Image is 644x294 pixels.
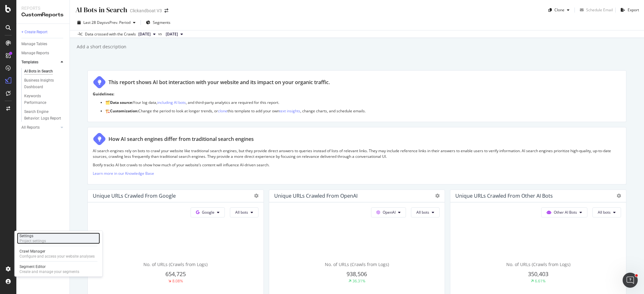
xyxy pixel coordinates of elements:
div: Manage Tables [21,41,47,47]
span: All bots [598,210,611,215]
span: 654,725 [165,270,186,278]
div: Unique URLs Crawled from OpenAI [274,193,358,199]
strong: Data source: [110,100,133,105]
button: Other AI Bots [541,207,587,217]
span: OpenAI [383,210,396,215]
div: Templates [21,59,38,66]
div: 6.61% [535,278,546,284]
div: Reports [21,5,64,11]
a: AI Bots in Search [24,68,65,75]
button: All bots [411,207,440,217]
div: AI Bots in Search [75,5,127,15]
button: All bots [592,207,621,217]
div: Data crossed with the Crawls [85,31,136,37]
div: Manage Reports [21,50,49,56]
button: [DATE] [136,30,158,38]
button: All bots [230,207,258,217]
span: Other AI Bots [554,210,577,215]
div: Create and manage your segments [19,269,79,274]
span: 2025 Jul. 13th [166,31,178,37]
a: Crawl ManagerConfigure and access your website analyses [17,248,100,259]
div: 36.31% [353,278,365,284]
div: Business Insights Dashboard [24,77,60,90]
a: Search Engine Behavior: Logs Report [24,109,65,122]
button: Segments [143,18,173,28]
div: arrow-right-arrow-left [164,8,168,13]
button: Schedule Email [577,5,613,15]
span: 938,506 [347,270,367,278]
div: Unique URLs Crawled from Google [93,193,176,199]
iframe: Intercom live chat [623,273,638,288]
div: AI Bots in Search [24,68,53,75]
span: 350,403 [528,270,548,278]
a: Templates [21,59,59,66]
div: Settings [19,233,46,238]
div: Segment Editor [19,264,79,269]
button: Google [191,207,225,217]
p: Botify tracks AI bot crawls to show how much of your website’s content will influence AI-driven s... [93,162,621,168]
p: 🗂️ Your log data, , and third-party analytics are required for this report. [105,100,621,105]
a: SettingsProject settings [17,233,100,244]
span: Last 28 Days [83,20,106,25]
span: vs Prev. Period [106,20,130,25]
a: Segment EditorCreate and manage your segments [17,264,100,275]
div: Clone [554,7,564,13]
a: All Reports [21,124,59,131]
a: Keywords Performance [24,93,65,106]
a: clone [218,108,227,114]
a: + Create Report [21,29,65,35]
span: No. of URLs (Crawls from Logs) [506,261,570,267]
div: Schedule Email [586,7,613,13]
strong: Customization: [110,108,138,114]
div: This report shows AI bot interaction with your website and its impact on your organic traffic.Gui... [87,70,626,122]
div: Keywords Performance [24,93,59,106]
div: This report shows AI bot interaction with your website and its impact on your organic traffic. [108,79,330,86]
span: vs [158,31,163,37]
div: Configure and access your website analyses [19,254,95,259]
div: Clickandboat V3 [130,8,162,14]
button: Last 28 DaysvsPrev. Period [75,18,138,28]
button: OpenAI [371,207,406,217]
div: Crawl Manager [19,249,95,254]
div: Search Engine Behavior: Logs Report [24,109,61,122]
p: 🏗️ Change the period to look at longer trends, or this template to add your own , change charts, ... [105,108,621,114]
a: Learn more in our Knowledge Base [93,171,154,176]
div: CustomReports [21,11,64,19]
button: Export [618,5,639,15]
div: How AI search engines differ from traditional search enginesAI search engines rely on bots to cra... [87,127,626,184]
button: [DATE] [163,30,186,38]
span: Segments [153,20,170,25]
p: AI search engines rely on bots to crawl your website like traditional search engines, but they pr... [93,148,621,159]
div: How AI search engines differ from traditional search engines [108,136,254,143]
span: Google [202,210,214,215]
div: 8.08% [172,278,183,284]
a: including AI bots [157,100,186,105]
div: Export [628,7,639,13]
button: Clone [546,5,572,15]
div: All Reports [21,124,40,131]
a: text insights [279,108,300,114]
span: 2025 Aug. 10th [138,31,151,37]
a: Manage Reports [21,50,65,56]
div: + Create Report [21,29,47,35]
span: All bots [416,210,429,215]
div: Add a short description [76,44,126,50]
span: All bots [235,210,248,215]
div: Project settings [19,238,46,243]
span: No. of URLs (Crawls from Logs) [143,261,208,267]
strong: Guidelines: [93,91,114,97]
div: Unique URLs Crawled from Other AI Bots [455,193,553,199]
a: Manage Tables [21,41,65,47]
a: Business Insights Dashboard [24,77,65,90]
span: No. of URLs (Crawls from Logs) [325,261,389,267]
